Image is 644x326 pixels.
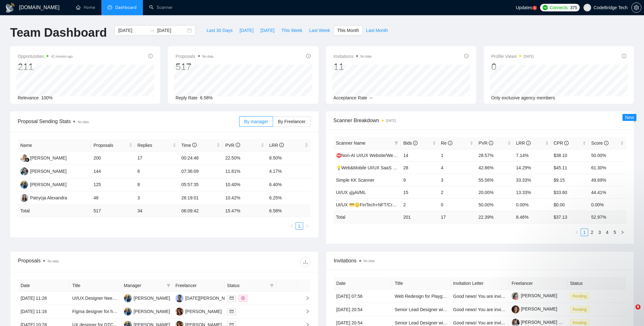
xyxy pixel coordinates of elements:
span: Only exclusive agency members [491,95,555,100]
span: info-circle [306,54,311,58]
li: 1 [296,222,303,230]
span: PVR [478,141,493,146]
div: [PERSON_NAME] [134,308,170,315]
td: Senior Lead Designer with great design style needed [392,303,451,316]
span: No data [364,259,375,263]
td: 48 [91,191,135,205]
td: 200 [91,152,135,165]
th: Invitation Letter [451,277,509,290]
span: CPR [554,141,569,146]
td: 2 [438,186,476,198]
span: Acceptance Rate [334,95,367,100]
a: 1 [296,223,303,229]
li: Next Page [303,222,311,230]
span: mail [230,310,233,313]
iframe: Intercom live chat [622,304,638,320]
td: [DATE] 11:16 [18,305,70,318]
span: No data [360,55,372,58]
span: right [300,309,310,314]
div: [PERSON_NAME] [30,181,67,188]
td: 4.17% [267,165,311,178]
img: AK [20,154,28,162]
span: Score [591,141,608,146]
button: right [303,222,311,230]
td: 6 [135,165,179,178]
a: AV[PERSON_NAME] [175,309,222,314]
td: 50.00% [476,198,513,211]
td: Total [334,211,401,223]
img: KK [20,167,28,175]
span: 8 [635,304,641,310]
img: AV [175,308,183,316]
span: download [301,259,310,264]
span: Proposals [175,53,213,60]
td: 28 [401,161,438,174]
span: info-circle [564,141,569,145]
td: 9 [401,174,438,186]
td: [DATE] 20:54 [334,303,392,316]
text: 5 [534,7,535,9]
a: PAPatrycja Alexandra [20,195,67,200]
div: Proposals [18,257,164,267]
span: info-circle [413,141,418,145]
button: Last Week [306,25,334,35]
span: info-circle [464,54,469,58]
td: 49.69% [589,174,626,186]
th: Proposals [91,139,135,152]
a: Web Redesign for Playground and Street Furniture Manufacturer [395,294,522,299]
span: filter [165,281,172,290]
td: 61.30% [589,161,626,174]
span: dollar [241,296,245,300]
span: No data [48,260,59,263]
a: homeHome [76,5,95,10]
div: [PERSON_NAME] [134,295,170,302]
div: 211 [18,61,73,73]
button: Last 30 Days [203,25,236,35]
span: [DATE] [239,27,253,34]
a: SA[PERSON_NAME] [20,182,67,187]
td: 20.00% [476,186,513,198]
td: 6.25% [267,191,311,205]
td: 15.47 % [223,205,267,217]
span: Last Month [366,27,388,34]
td: 26:19:01 [179,191,223,205]
span: info-circle [148,54,153,58]
span: info-circle [526,141,531,145]
a: AK[PERSON_NAME] [20,155,67,160]
td: $9.15 [551,174,589,186]
span: Connects: [550,4,569,11]
td: 17 [438,211,476,223]
span: Last Week [309,27,330,34]
time: [DATE] [524,55,533,58]
span: Re [441,141,452,146]
a: [PERSON_NAME] [512,293,557,298]
span: New [625,115,634,120]
th: Manager [121,279,173,292]
a: KK[PERSON_NAME] [20,168,67,173]
td: 33.33% [513,174,551,186]
div: 517 [175,61,213,73]
td: 517 [91,205,135,217]
td: 06:09:42 [179,205,223,217]
td: 7.14% [513,149,551,161]
th: Date [18,279,70,292]
span: filter [269,281,275,290]
td: 15 [401,186,438,198]
td: 11.81% [223,165,267,178]
span: swap-right [150,28,155,33]
span: filter [167,284,170,287]
span: Scanner Breakdown [334,116,627,124]
span: Pending [570,306,589,313]
button: This Week [278,25,306,35]
td: 10.40% [223,178,267,191]
span: filter [270,284,274,287]
td: 10.42% [223,191,267,205]
button: [DATE] [236,25,257,35]
td: 1 [438,149,476,161]
td: 8.50% [267,152,311,165]
time: [DATE] [386,119,396,122]
th: Date [334,277,392,290]
span: PVR [225,143,240,148]
td: 8.46 % [513,211,551,223]
td: 4 [438,161,476,174]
